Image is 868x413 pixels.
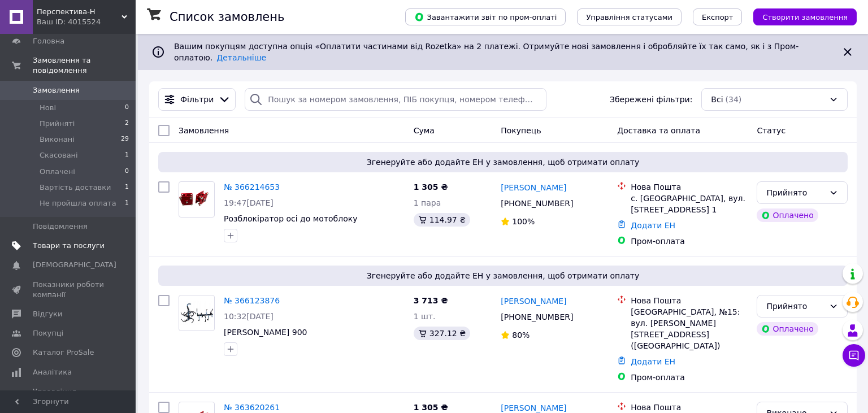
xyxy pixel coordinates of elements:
[702,13,734,21] span: Експорт
[414,296,448,305] span: 3 713 ₴
[631,193,748,215] div: с. [GEOGRAPHIC_DATA], вул. [STREET_ADDRESS] 1
[33,85,80,95] span: Замовлення
[40,103,56,113] span: Нові
[501,126,541,135] span: Покупець
[224,403,280,412] a: № 363620261
[125,198,129,208] span: 1
[512,331,530,340] span: 80%
[498,309,575,325] div: [PHONE_NUMBER]
[33,280,105,300] span: Показники роботи компанії
[33,309,62,319] span: Відгуки
[414,327,470,340] div: 327.12 ₴
[414,213,470,227] div: 114.97 ₴
[631,306,748,351] div: [GEOGRAPHIC_DATA], №15: вул. [PERSON_NAME][STREET_ADDRESS] ([GEOGRAPHIC_DATA])
[631,295,748,306] div: Нова Пошта
[224,312,274,321] span: 10:32[DATE]
[179,301,214,325] img: Фото товару
[40,150,78,160] span: Скасовані
[125,150,129,160] span: 1
[174,42,798,62] span: Вашим покупцям доступна опція «Оплатити частинами від Rozetka» на 2 платежі. Отримуйте нові замов...
[610,94,692,105] span: Збережені фільтри:
[37,7,121,17] span: Перспектива-Н
[726,95,742,104] span: (34)
[631,372,748,383] div: Пром-оплата
[512,217,535,226] span: 100%
[711,94,723,105] span: Всі
[224,296,280,305] a: № 366123876
[631,236,748,247] div: Пром-оплата
[414,198,441,207] span: 1 пара
[33,241,105,251] span: Товари та послуги
[414,126,435,135] span: Cума
[125,119,129,129] span: 2
[414,182,448,192] span: 1 305 ₴
[766,300,824,312] div: Прийнято
[163,156,843,168] span: Згенеруйте або додайте ЕН у замовлення, щоб отримати оплату
[224,198,274,207] span: 19:47[DATE]
[125,182,129,193] span: 1
[40,182,111,193] span: Вартість доставки
[33,36,64,46] span: Головна
[33,55,136,76] span: Замовлення та повідомлення
[33,328,63,338] span: Покупці
[40,167,75,177] span: Оплачені
[414,403,448,412] span: 1 305 ₴
[245,88,546,111] input: Пошук за номером замовлення, ПІБ покупця, номером телефону, Email, номером накладної
[33,347,94,358] span: Каталог ProSale
[501,182,566,193] a: [PERSON_NAME]
[40,119,75,129] span: Прийняті
[33,367,72,377] span: Аналітика
[742,12,857,21] a: Створити замовлення
[179,295,215,331] a: Фото товару
[843,344,865,367] button: Чат з покупцем
[762,13,848,21] span: Створити замовлення
[216,53,266,62] a: Детальніше
[170,10,284,24] h1: Список замовлень
[766,186,824,199] div: Прийнято
[414,312,436,321] span: 1 шт.
[757,208,818,222] div: Оплачено
[693,8,743,25] button: Експорт
[224,328,307,337] a: [PERSON_NAME] 900
[125,103,129,113] span: 0
[179,126,229,135] span: Замовлення
[125,167,129,177] span: 0
[224,182,280,192] a: № 366214653
[224,214,358,223] a: Розблокіратор осі до мотоблоку
[498,195,575,211] div: [PHONE_NUMBER]
[757,126,785,135] span: Статус
[163,270,843,281] span: Згенеруйте або додайте ЕН у замовлення, щоб отримати оплату
[631,402,748,413] div: Нова Пошта
[33,386,105,407] span: Управління сайтом
[121,134,129,145] span: 29
[631,181,748,193] div: Нова Пошта
[501,295,566,307] a: [PERSON_NAME]
[179,188,214,211] img: Фото товару
[405,8,566,25] button: Завантажити звіт по пром-оплаті
[577,8,682,25] button: Управління статусами
[753,8,857,25] button: Створити замовлення
[180,94,214,105] span: Фільтри
[757,322,818,336] div: Оплачено
[586,13,672,21] span: Управління статусами
[631,221,675,230] a: Додати ЕН
[33,260,116,270] span: [DEMOGRAPHIC_DATA]
[33,221,88,232] span: Повідомлення
[631,357,675,366] a: Додати ЕН
[40,198,116,208] span: Не пройшла оплата
[617,126,700,135] span: Доставка та оплата
[179,181,215,218] a: Фото товару
[37,17,136,27] div: Ваш ID: 4015524
[414,12,557,22] span: Завантажити звіт по пром-оплаті
[40,134,75,145] span: Виконані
